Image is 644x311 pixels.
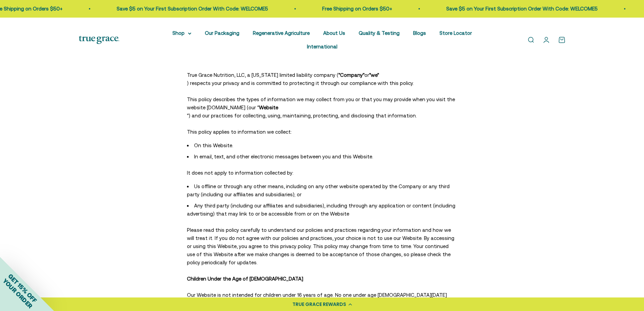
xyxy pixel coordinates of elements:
span: ") and our practices for collecting, using, maintaining, protecting, and disclosing that informat... [187,112,417,120]
span: Us offline or through any other means, including on any other website operated by the Company or ... [187,183,450,197]
p: Save $5 on Your First Subscription Order With Code: WELCOME5 [103,5,255,13]
a: Free Shipping on Orders $50+ [309,6,379,12]
summary: Shop [172,29,191,37]
a: International [307,44,337,49]
span: "we" [369,72,379,78]
span: In email, text, and other electronic messages between you and this Website. [194,154,373,159]
a: Quality & Testing [359,30,400,36]
span: Please read this policy carefully to understand our policies and practices regarding your informa... [187,227,454,265]
span: It does not apply to information collected by: [187,170,293,176]
span: Any third party (including our affiliates and subsidiaries), including through any application or... [187,203,455,217]
a: Our Packaging [205,30,239,36]
span: ) respects your privacy and is committed to protecting it through our compliance with this policy. [187,79,414,87]
div: TRUE GRACE REWARDS [292,301,346,308]
span: or [364,71,369,79]
span: True Grace Nutrition, LLC, a [US_STATE] limited liability company ( [187,72,338,78]
span: This policy describes the types of information we may collect from you or that you may provide wh... [187,96,455,110]
a: Store Locator [439,30,472,36]
a: Regenerative Agriculture [253,30,310,36]
span: This policy applies to information we collect: [187,129,292,135]
span: GET 15% OFF [7,272,38,304]
span: YOUR ORDER [1,277,34,310]
p: Save $5 on Your First Subscription Order With Code: WELCOME5 [433,5,585,13]
span: On this Website. [194,142,233,148]
span: Website [259,105,278,110]
span: Children Under the Age of [DEMOGRAPHIC_DATA] [187,276,303,282]
a: About Us [323,30,345,36]
a: Blogs [413,30,426,36]
span: "Company" [338,72,364,78]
